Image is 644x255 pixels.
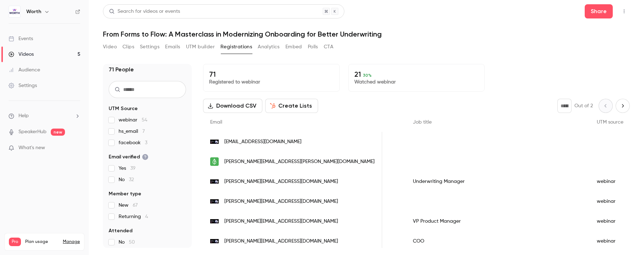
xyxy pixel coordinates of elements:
span: [PERSON_NAME][EMAIL_ADDRESS][PERSON_NAME][DOMAIN_NAME] [224,158,375,166]
span: new [51,129,65,136]
img: joinworth.com [210,199,219,204]
button: Registrations [220,41,252,53]
div: Events [9,35,33,42]
img: joinworth.com [210,179,219,184]
img: worthai.com [210,140,219,144]
button: Analytics [258,41,280,53]
span: [PERSON_NAME][EMAIL_ADDRESS][DOMAIN_NAME] [224,178,338,185]
p: 21 [354,70,479,78]
span: [PERSON_NAME][EMAIL_ADDRESS][DOMAIN_NAME] [224,218,338,225]
span: No [119,176,134,183]
button: Polls [308,41,318,53]
button: Create Lists [265,99,318,113]
p: 71 [209,70,334,78]
span: 3 [145,140,147,145]
button: Emails [165,41,180,53]
span: 7 [142,129,145,134]
div: Audience [9,66,40,74]
span: Job title [413,120,432,125]
div: Underwriting Manager [406,172,590,191]
button: Clips [122,41,134,53]
button: Download CSV [203,99,262,113]
div: VP Product Manager [406,211,590,231]
p: Out of 2 [574,102,593,109]
div: COO [406,231,590,251]
span: UTM source [597,120,623,125]
img: joinworth.com [210,239,219,244]
span: 39 [130,166,136,171]
span: 30 % [363,73,372,78]
span: 50 [129,240,135,245]
span: Plan usage [25,239,59,245]
button: Embed [285,41,302,53]
h1: From Forms to Flow: A Masterclass in Modernizing Onboarding for Better Underwriting [103,30,630,38]
button: Share [585,4,613,18]
img: Worth [9,6,20,17]
span: [EMAIL_ADDRESS][DOMAIN_NAME] [224,138,301,146]
span: Pro [9,238,21,246]
span: Yes [119,165,136,172]
span: Member type [109,190,141,197]
div: Videos [9,51,34,58]
button: CTA [324,41,333,53]
li: help-dropdown-opener [9,112,80,120]
p: Registered to webinar [209,78,334,86]
span: Attended [109,227,132,234]
button: Settings [140,41,159,53]
button: Top Bar Actions [618,6,630,17]
div: webinar [590,211,631,231]
h6: Worth [26,8,41,15]
a: SpeakerHub [18,128,47,136]
span: No [119,239,135,246]
span: 54 [142,118,147,123]
div: Search for videos or events [109,8,180,15]
span: UTM Source [109,105,138,112]
span: What's new [18,144,45,152]
span: [PERSON_NAME][EMAIL_ADDRESS][DOMAIN_NAME] [224,198,338,205]
img: joinworth.com [210,219,219,224]
button: Video [103,41,117,53]
span: Email [210,120,222,125]
span: Help [18,112,29,120]
h1: 71 People [109,65,134,74]
div: webinar [590,231,631,251]
span: facebook [119,139,147,146]
span: hs_email [119,128,145,135]
div: webinar [590,172,631,191]
a: Manage [63,239,80,245]
span: 4 [145,214,148,219]
img: branchapp.com [210,157,219,166]
button: UTM builder [186,41,215,53]
span: Returning [119,213,148,220]
p: Watched webinar [354,78,479,86]
div: Settings [9,82,37,89]
button: Next page [616,99,630,113]
span: Email verified [109,153,148,161]
span: webinar [119,116,147,124]
span: 32 [129,177,134,182]
span: [PERSON_NAME][EMAIL_ADDRESS][DOMAIN_NAME] [224,238,338,245]
span: 67 [133,203,138,208]
div: webinar [590,191,631,211]
span: New [119,202,138,209]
